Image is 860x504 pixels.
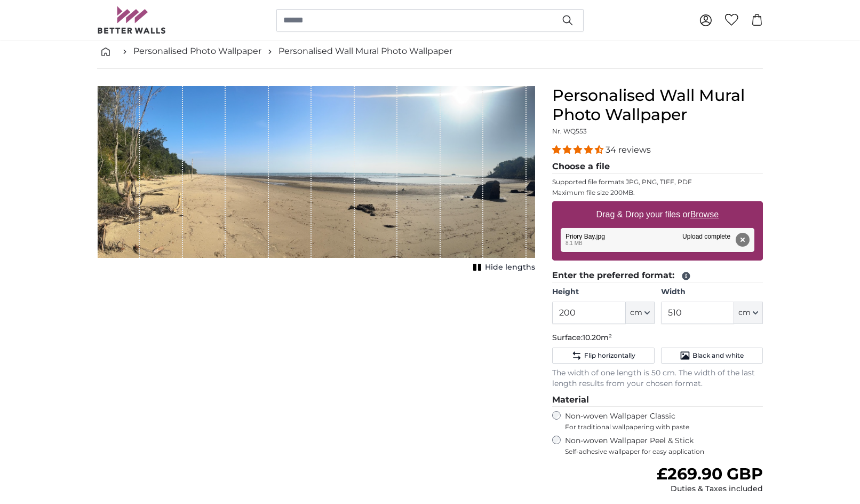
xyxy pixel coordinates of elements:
h1: Personalised Wall Mural Photo Wallpaper [552,86,763,124]
p: Surface: [552,333,763,343]
p: The width of one length is 50 cm. The width of the last length results from your chosen format. [552,368,763,389]
nav: breadcrumbs [97,34,763,69]
legend: Enter the preferred format: [552,269,763,282]
span: Hide lengths [485,262,535,273]
label: Drag & Drop your files or [592,204,723,225]
button: cm [734,302,763,324]
p: Supported file formats JPG, PNG, TIFF, PDF [552,178,763,186]
button: Hide lengths [470,260,535,275]
span: 34 reviews [606,145,651,155]
span: Nr. WQ553 [552,127,587,135]
label: Width [661,287,763,297]
span: cm [738,308,751,318]
a: Personalised Wall Mural Photo Wallpaper [278,45,452,58]
legend: Choose a file [552,160,763,174]
span: For traditional wallpapering with paste [565,423,763,431]
legend: Material [552,393,763,407]
button: Black and white [661,348,763,364]
p: Maximum file size 200MB. [552,188,763,197]
label: Non-woven Wallpaper Peel & Stick [565,436,763,456]
a: Personalised Photo Wallpaper [133,45,261,58]
button: cm [626,302,655,324]
span: 4.32 stars [552,145,606,155]
div: 1 of 1 [97,86,535,275]
span: cm [630,308,642,318]
label: Non-woven Wallpaper Classic [565,411,763,431]
span: Black and white [692,351,744,360]
div: Duties & Taxes included [657,484,763,494]
u: Browse [690,210,719,219]
span: £269.90 GBP [657,464,763,484]
button: Flip horizontally [552,348,654,364]
label: Height [552,287,654,297]
span: Flip horizontally [584,351,635,360]
span: 10.20m² [583,333,612,342]
span: Self-adhesive wallpaper for easy application [565,447,763,456]
img: Betterwalls [97,6,166,34]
